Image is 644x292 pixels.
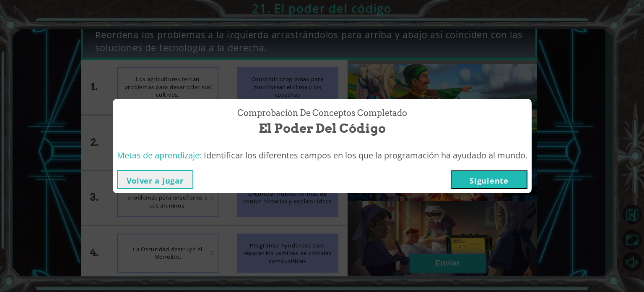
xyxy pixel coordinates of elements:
[237,107,407,119] span: Comprobación de conceptos Completado
[117,150,202,161] span: Metas de aprendizaje:
[451,170,527,189] button: Siguiente
[259,119,386,137] span: El poder del código
[117,170,193,189] button: Volver a jugar
[204,150,527,161] span: Identificar los diferentes campos en los que la programación ha ayudado al mundo.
